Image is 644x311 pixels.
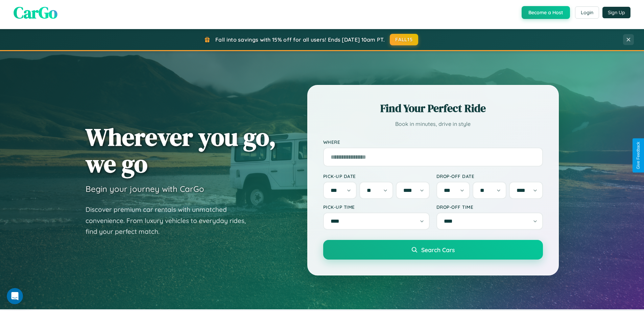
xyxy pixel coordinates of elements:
span: CarGo [14,1,57,24]
button: Login [575,6,599,19]
label: Where [323,139,543,145]
button: Become a Host [522,6,570,19]
h3: Begin your journey with CarGo [86,184,204,194]
label: Drop-off Date [436,173,543,179]
label: Drop-off Time [436,204,543,210]
button: FALL15 [390,34,418,45]
div: Give Feedback [636,142,641,169]
label: Pick-up Time [323,204,430,210]
p: Discover premium car rentals with unmatched convenience. From luxury vehicles to everyday rides, ... [86,204,255,237]
iframe: Intercom live chat [7,288,23,304]
p: Book in minutes, drive in style [323,119,543,129]
label: Pick-up Date [323,173,430,179]
span: Fall into savings with 15% off for all users! Ends [DATE] 10am PT. [215,36,385,43]
span: Search Cars [421,246,455,253]
button: Search Cars [323,240,543,260]
h1: Wherever you go, we go [86,124,276,177]
h2: Find Your Perfect Ride [323,101,543,116]
button: Sign Up [602,7,630,18]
